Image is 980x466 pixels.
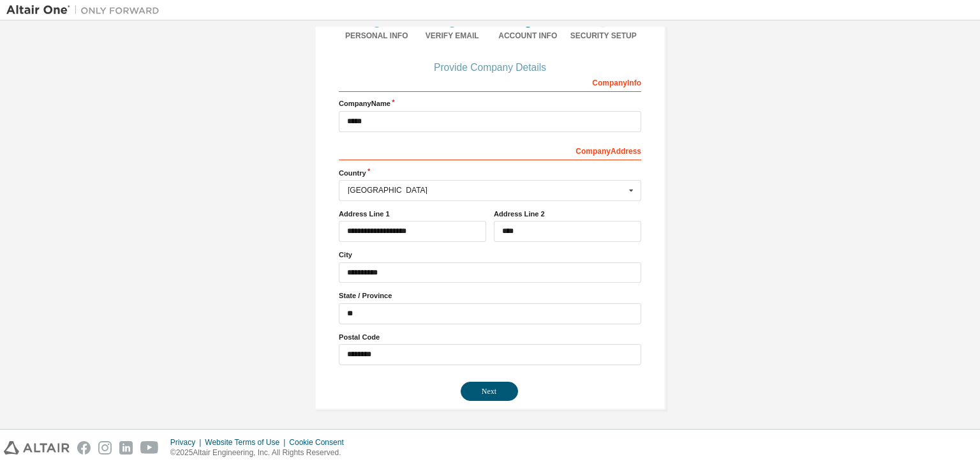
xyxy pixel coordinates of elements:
[339,332,641,342] label: Postal Code
[119,441,133,455] img: linkedin.svg
[140,441,159,455] img: youtube.svg
[339,71,641,92] div: Company Info
[494,209,641,219] label: Address Line 2
[461,382,518,401] button: Next
[566,31,642,41] div: Security Setup
[339,168,641,178] label: Country
[339,290,641,301] label: State / Province
[98,441,112,455] img: instagram.svg
[289,437,351,447] div: Cookie Consent
[339,140,641,160] div: Company Address
[490,31,566,41] div: Account Info
[205,437,289,447] div: Website Terms of Use
[6,4,166,17] img: Altair One
[339,250,641,260] label: City
[415,31,491,41] div: Verify Email
[77,441,91,455] img: facebook.svg
[339,31,415,41] div: Personal Info
[170,437,205,447] div: Privacy
[348,186,625,194] div: [GEOGRAPHIC_DATA]
[339,64,641,71] div: Provide Company Details
[339,98,641,109] label: Company Name
[4,441,70,455] img: altair_logo.svg
[339,209,486,219] label: Address Line 1
[170,447,352,458] p: © 2025 Altair Engineering, Inc. All Rights Reserved.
